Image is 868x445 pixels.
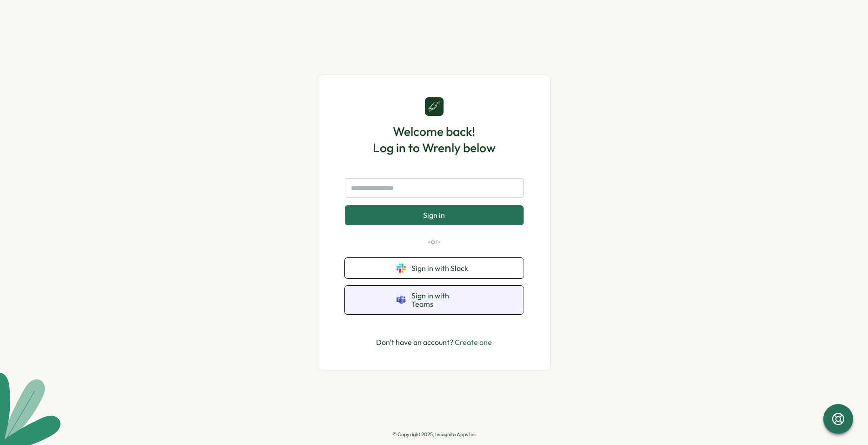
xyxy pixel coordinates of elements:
[392,432,476,438] p: © Copyright 2025, Incognito Apps Inc
[345,205,524,225] button: Sign in
[345,236,524,247] p: -or-
[345,286,524,314] button: Sign in with Teams
[345,258,524,278] button: Sign in with Slack
[411,291,472,309] span: Sign in with Teams
[423,211,445,219] span: Sign in
[373,123,496,156] h1: Welcome back! Log in to Wrenly below
[376,337,492,348] p: Don't have an account?
[455,337,492,347] a: Create one
[411,264,472,272] span: Sign in with Slack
